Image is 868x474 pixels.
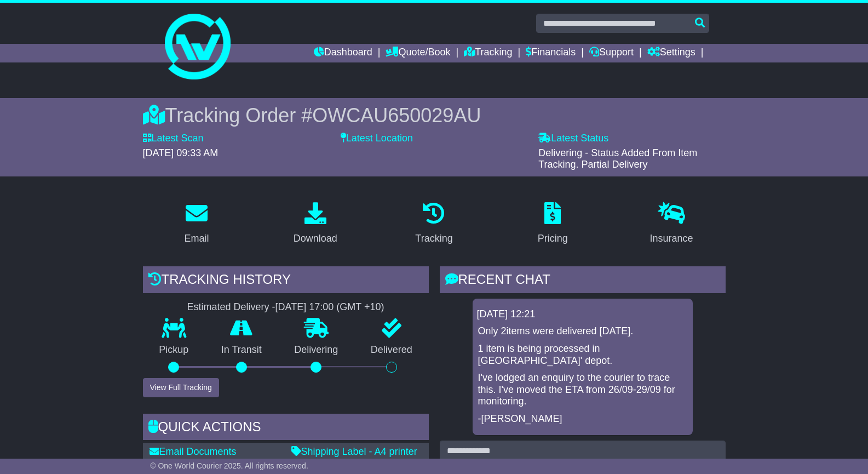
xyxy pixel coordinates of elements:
[386,44,450,62] a: Quote/Book
[294,231,337,246] div: Download
[314,44,372,62] a: Dashboard
[408,198,459,250] a: Tracking
[478,413,687,425] p: -[PERSON_NAME]
[341,133,413,145] label: Latest Location
[531,198,575,250] a: Pricing
[143,344,205,356] p: Pickup
[150,446,237,457] a: Email Documents
[538,133,608,145] label: Latest Status
[143,414,429,443] div: Quick Actions
[538,147,697,170] span: Delivering - Status Added From Item Tracking. Partial Delivery
[143,301,429,313] div: Estimated Delivery -
[477,309,688,321] div: [DATE] 12:21
[464,44,512,62] a: Tracking
[589,44,634,62] a: Support
[647,44,695,62] a: Settings
[354,344,429,356] p: Delivered
[143,104,726,127] div: Tracking Order #
[526,44,576,62] a: Financials
[177,198,216,250] a: Email
[478,325,687,338] p: Only 2items were delivered [DATE].
[643,198,700,250] a: Insurance
[143,133,204,145] label: Latest Scan
[150,461,308,470] span: © One World Courier 2025. All rights reserved.
[478,343,687,367] p: 1 item is being processed in [GEOGRAPHIC_DATA]' depot.
[286,198,344,250] a: Download
[312,104,481,127] span: OWCAU650029AU
[143,147,219,158] span: [DATE] 09:33 AM
[275,301,384,313] div: [DATE] 17:00 (GMT +10)
[440,266,726,296] div: RECENT CHAT
[415,231,452,246] div: Tracking
[143,266,429,296] div: Tracking history
[184,231,209,246] div: Email
[291,446,417,457] a: Shipping Label - A4 printer
[650,231,693,246] div: Insurance
[478,372,687,408] p: I've lodged an enquiry to the courier to trace this. I've moved the ETA from 26/09-29/09 for moni...
[143,378,219,397] button: View Full Tracking
[205,344,278,356] p: In Transit
[538,231,568,246] div: Pricing
[278,344,355,356] p: Delivering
